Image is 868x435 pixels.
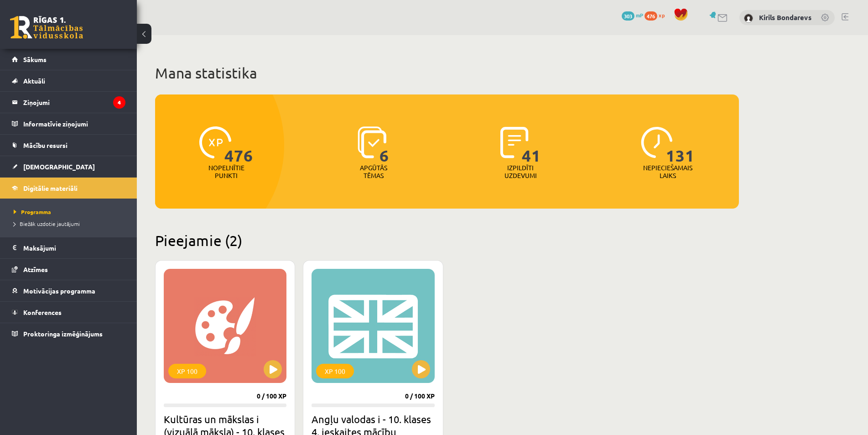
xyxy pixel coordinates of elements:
a: Aktuāli [12,70,125,91]
a: Rīgas 1. Tālmācības vidusskola [10,16,83,39]
span: mP [636,11,643,19]
span: xp [659,11,665,19]
img: icon-clock-7be60019b62300814b6bd22b8e044499b485619524d84068768e800edab66f18.svg [641,126,673,158]
span: Mācību resursi [23,141,68,149]
span: Digitālie materiāli [23,184,78,192]
a: Proktoringa izmēģinājums [12,323,125,344]
span: 476 [224,126,253,164]
a: Sākums [12,49,125,70]
a: Ziņojumi4 [12,92,125,113]
span: 6 [379,126,389,164]
a: 303 mP [622,11,643,19]
span: 303 [622,11,634,21]
img: Kirils Bondarevs [744,14,753,23]
span: 41 [522,126,541,164]
h2: Pieejamie (2) [155,231,739,249]
a: Informatīvie ziņojumi [12,113,125,134]
i: 4 [113,96,125,109]
span: Biežāk uzdotie jautājumi [14,220,80,227]
a: Kirils Bondarevs [759,13,811,22]
legend: Informatīvie ziņojumi [23,113,125,134]
span: Proktoringa izmēģinājums [23,330,103,338]
h1: Mana statistika [155,64,739,82]
div: XP 100 [168,364,206,378]
legend: Ziņojumi [23,92,125,113]
a: [DEMOGRAPHIC_DATA] [12,156,125,177]
a: Motivācijas programma [12,280,125,301]
img: icon-xp-0682a9bc20223a9ccc6f5883a126b849a74cddfe5390d2b41b4391c66f2066e7.svg [199,126,231,158]
span: Atzīmes [23,265,48,273]
span: Aktuāli [23,77,45,85]
a: Maksājumi [12,237,125,258]
p: Nepieciešamais laiks [643,164,692,179]
span: [DEMOGRAPHIC_DATA] [23,162,95,171]
span: Sākums [23,55,47,63]
a: Mācību resursi [12,135,125,156]
a: Programma [14,208,128,216]
p: Apgūtās tēmas [356,164,391,179]
p: Nopelnītie punkti [208,164,244,179]
span: 131 [666,126,695,164]
a: Digitālie materiāli [12,178,125,199]
p: Izpildīti uzdevumi [503,164,538,179]
a: Biežāk uzdotie jautājumi [14,220,128,228]
span: Konferences [23,308,62,316]
div: XP 100 [316,364,354,378]
a: 476 xp [645,11,669,19]
span: Motivācijas programma [23,287,95,295]
a: Atzīmes [12,259,125,280]
img: icon-learned-topics-4a711ccc23c960034f471b6e78daf4a3bad4a20eaf4de84257b87e66633f6470.svg [358,126,386,158]
img: icon-completed-tasks-ad58ae20a441b2904462921112bc710f1caf180af7a3daa7317a5a94f2d26646.svg [500,126,529,158]
span: 476 [645,11,657,21]
a: Konferences [12,302,125,323]
legend: Maksājumi [23,237,125,258]
span: Programma [14,208,51,215]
